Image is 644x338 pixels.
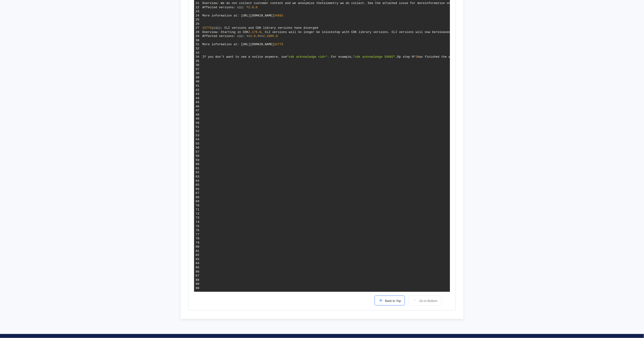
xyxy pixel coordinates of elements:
[395,55,397,59] span: .
[196,30,200,34] div: 28
[417,55,495,59] span: has finished the with the status: Complete
[196,228,200,233] div: 76
[196,175,200,179] div: 63
[196,237,200,241] div: 78
[196,59,200,63] div: 35
[379,298,383,303] img: scroll-to-icon.svg
[196,150,200,154] div: 57
[196,133,200,138] div: 53
[196,100,200,105] div: 45
[196,146,200,150] div: 56
[196,204,200,208] div: 70
[417,299,437,303] span: Go to Bottom
[196,1,200,5] div: 21
[196,55,200,59] div: 34
[196,154,200,158] div: 58
[196,166,200,171] div: 61
[196,282,200,286] div: 89
[409,296,441,306] button: Go to Bottom
[196,220,200,224] div: 74
[196,257,200,262] div: 83
[252,30,257,34] span: 179
[196,34,200,38] div: 29
[397,55,416,59] span: Op step Nº
[326,30,436,34] span: lockstep with CDK library versions. CLI versions will now be
[196,51,200,55] div: 33
[254,34,256,38] span: 0
[250,34,252,38] span: 2
[252,34,254,38] span: .
[196,286,200,290] div: 90
[202,14,274,17] span: More information at: [URL][DOMAIN_NAME]
[274,43,283,46] span: 32775
[259,34,263,38] span: <=
[263,34,265,38] span: 2
[196,142,200,146] div: 55
[202,1,322,5] span: Overview: We do not collect customer content and we anonymize the
[196,18,200,22] div: 25
[375,296,405,306] button: Back to Top
[196,84,200,88] div: 41
[425,1,524,5] span: information on what data is collected, why, and how to
[257,30,259,34] span: .
[250,30,252,34] span: .
[274,34,276,38] span: .
[287,55,327,59] span: "cdk acknowledge <id>"
[196,88,200,92] div: 42
[436,30,456,34] span: released as
[196,179,200,183] div: 64
[196,261,200,266] div: 84
[196,26,200,30] div: 27
[196,76,200,80] div: 39
[202,6,248,9] span: Affected versions: cli: ^
[416,55,417,59] span: 1
[196,71,200,76] div: 38
[196,233,200,237] div: 77
[196,67,200,72] div: 37
[257,34,259,38] span: 0
[196,129,200,133] div: 52
[196,191,200,195] div: 67
[265,34,267,38] span: .
[196,14,200,18] div: 24
[196,195,200,200] div: 68
[196,245,200,249] div: 80
[322,1,425,5] span: telemetry we do collect. See the attached issue for more
[274,14,283,17] span: 34892
[196,162,200,166] div: 60
[196,274,200,278] div: 87
[202,55,287,59] span: If you don’t want to see a notice anymore, use
[196,47,200,51] div: 32
[196,224,200,229] div: 75
[196,80,200,84] div: 40
[252,6,254,9] span: 0
[196,137,200,142] div: 54
[202,34,250,38] span: Affected versions: cli: >=
[353,55,395,59] span: "cdk acknowledge 34892"
[196,105,200,109] div: 46
[196,38,200,43] div: 30
[276,34,278,38] span: 0
[196,9,200,14] div: 23
[248,30,250,34] span: 2
[196,22,200,26] div: 26
[202,30,248,34] span: Overview: Starting in CDK
[250,6,252,9] span: .
[196,216,200,220] div: 73
[256,34,257,38] span: .
[196,109,200,113] div: 47
[196,96,200,101] div: 44
[254,6,256,9] span: .
[196,253,200,257] div: 82
[261,30,326,34] span: , CLI versions will no longer be in
[196,63,200,67] div: 36
[196,121,200,125] div: 50
[196,117,200,121] div: 49
[196,266,200,270] div: 85
[196,92,200,96] div: 43
[196,158,200,162] div: 59
[196,170,200,175] div: 62
[256,6,257,9] span: 0
[196,241,200,245] div: 79
[267,34,274,38] span: 1005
